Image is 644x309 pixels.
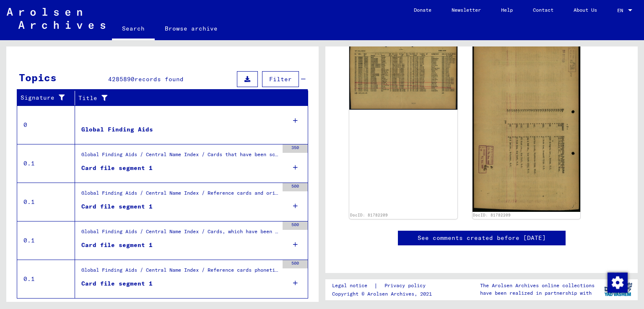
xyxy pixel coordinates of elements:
div: Title [78,94,291,103]
span: EN [617,8,626,13]
div: 500 [283,260,308,268]
div: Title [78,91,300,105]
a: See comments created before [DATE] [418,234,546,242]
div: Global Finding Aids / Central Name Index / Cards that have been scanned during first sequential m... [81,151,278,162]
td: 0 [17,106,75,144]
div: Global Finding Aids / Central Name Index / Reference cards and originals, which have been discove... [81,189,278,201]
span: records found [135,75,184,83]
div: Global Finding Aids / Central Name Index / Cards, which have been separated just before or during... [81,228,278,239]
div: Global Finding Aids / Central Name Index / Reference cards phonetically ordered, which could not ... [81,266,278,278]
a: Legal notice [332,281,374,290]
img: Change consent [608,273,628,293]
div: Topics [19,70,57,85]
img: 001.jpg [349,41,457,110]
td: 0.1 [17,144,75,183]
div: | [332,281,436,290]
td: 0.1 [17,221,75,260]
div: Global Finding Aids [81,125,153,134]
div: Card file segment 1 [81,241,153,250]
p: The Arolsen Archives online collections [480,282,595,289]
p: Copyright © Arolsen Archives, 2021 [332,290,436,298]
img: 002.jpg [473,41,581,212]
p: have been realized in partnership with [480,289,595,297]
span: Filter [269,75,292,83]
button: Filter [262,71,299,87]
img: yv_logo.png [602,279,634,300]
div: 500 [283,221,308,230]
a: DocID: 81782209 [473,213,511,217]
div: Card file segment 1 [81,279,153,288]
div: Card file segment 1 [81,202,153,211]
img: Arolsen_neg.svg [7,8,105,29]
div: Signature [21,93,68,102]
div: Signature [21,91,77,105]
span: 4285890 [108,75,135,83]
td: 0.1 [17,183,75,221]
div: 500 [283,183,308,191]
div: Card file segment 1 [81,164,153,173]
a: Search [112,18,155,40]
div: 350 [283,144,308,153]
td: 0.1 [17,260,75,298]
a: DocID: 81782209 [350,213,388,217]
a: Browse archive [155,18,228,39]
a: Privacy policy [378,281,436,290]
